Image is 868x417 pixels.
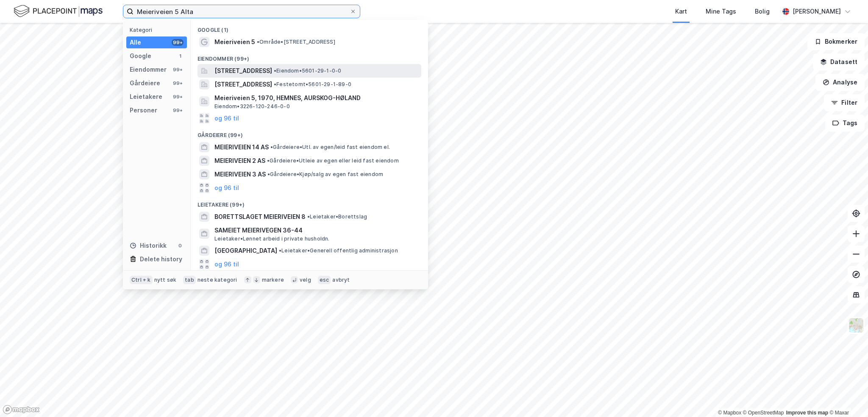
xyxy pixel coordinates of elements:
span: Leietaker • Borettslag [307,213,367,220]
div: avbryt [332,277,350,283]
div: 1 [177,53,184,59]
button: Bokmerker [807,33,865,50]
span: • [274,81,276,87]
span: Eiendom • 3226-120-246-0-0 [214,103,290,110]
span: • [257,39,259,45]
a: Improve this map [786,410,828,416]
div: Delete history [140,254,182,264]
div: Eiendommer (99+) [191,49,428,64]
div: Alle [130,37,141,48]
span: • [279,247,281,254]
div: Gårdeiere [130,78,160,88]
span: Meieriveien 5, 1970, HEMNES, AURSKOG-HØLAND [214,93,418,103]
span: • [270,144,273,150]
div: 99+ [172,93,184,100]
div: esc [318,276,331,284]
div: 99+ [172,107,184,114]
div: Leietakere (99+) [191,195,428,210]
input: Søk på adresse, matrikkel, gårdeiere, leietakere eller personer [134,5,350,18]
button: Tags [825,115,865,132]
div: Bolig [755,6,770,17]
span: Leietaker • Generell offentlig administrasjon [279,247,398,254]
div: Mine Tags [706,6,736,17]
span: Leietaker • Lønnet arbeid i private husholdn. [214,235,330,242]
span: MEIERIVEIEN 14 AS [214,142,269,152]
div: markere [262,277,284,283]
span: [STREET_ADDRESS] [214,66,272,76]
a: Mapbox homepage [3,405,40,414]
a: OpenStreetMap [743,410,784,416]
div: 99+ [172,39,184,46]
span: BORETTSLAGET MEIERIVEIEN 8 [214,212,306,222]
span: MEIERIVEIEN 2 AS [214,156,265,166]
div: tab [183,276,196,284]
span: Gårdeiere • Utleie av egen eller leid fast eiendom [267,157,399,164]
div: Gårdeiere (99+) [191,125,428,140]
span: SAMEIET MEIERIVEGEN 36-44 [214,225,418,235]
button: Analyse [815,74,865,91]
div: Historikk [130,241,167,251]
span: • [307,213,310,220]
div: 0 [177,242,184,249]
button: Filter [824,94,865,111]
div: Personer [130,105,157,115]
div: Ctrl + k [130,276,153,284]
div: 99+ [172,66,184,73]
div: [PERSON_NAME] [793,6,841,17]
span: • [274,67,276,74]
div: nytt søk [154,277,177,283]
img: Z [848,317,864,333]
div: Google (1) [191,20,428,35]
button: og 96 til [214,113,239,123]
button: og 96 til [214,183,239,193]
span: [STREET_ADDRESS] [214,79,272,90]
span: MEIERIVEIEN 3 AS [214,169,266,179]
a: Mapbox [718,410,741,416]
div: Kart [675,6,687,17]
span: Område • [STREET_ADDRESS] [257,39,335,45]
span: Eiendom • 5601-29-1-0-0 [274,67,341,74]
div: Leietakere [130,92,162,102]
div: neste kategori [198,277,237,283]
div: Google [130,51,151,61]
div: 99+ [172,80,184,87]
button: Datasett [813,53,865,70]
span: • [267,157,270,164]
span: Gårdeiere • Utl. av egen/leid fast eiendom el. [270,144,390,151]
span: • [267,171,270,177]
iframe: Chat Widget [826,376,868,417]
span: Meieriveien 5 [214,37,255,47]
span: Gårdeiere • Kjøp/salg av egen fast eiendom [267,171,383,178]
span: [GEOGRAPHIC_DATA] [214,246,277,256]
img: logo.f888ab2527a4732fd821a326f86c7f29.svg [14,4,103,19]
div: Eiendommer [130,64,167,75]
div: velg [300,277,311,283]
span: Festetomt • 5601-29-1-89-0 [274,81,351,88]
div: Kategori [130,27,187,33]
button: og 96 til [214,259,239,269]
